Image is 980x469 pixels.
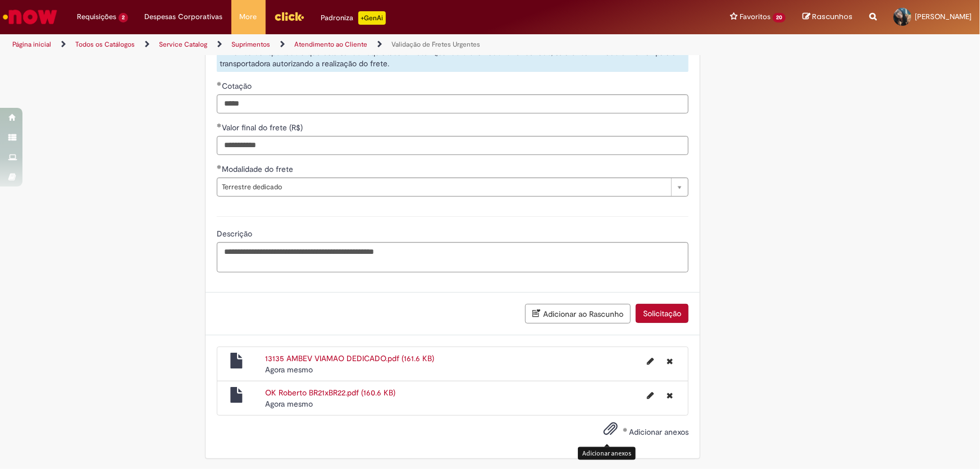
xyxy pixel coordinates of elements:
[75,40,135,49] a: Todos os Catálogos
[812,11,853,22] span: Rascunhos
[265,399,313,409] time: 28/08/2025 13:13:23
[159,40,207,49] a: Service Catalog
[265,388,395,398] a: OK Roberto BR21xBR22.pdf (160.6 KB)
[77,11,116,22] span: Requisições
[740,11,771,22] span: Favoritos
[12,40,51,49] a: Página inicial
[240,11,257,22] span: More
[217,123,222,128] span: Obrigatório Preenchido
[636,304,689,323] button: Solicitação
[660,353,680,371] button: Excluir 13135 AMBEV VIAMAO DEDICADO.pdf
[217,44,689,72] div: E-mail da transportadora que está sendo requisitada o frete. Quando o chamado for encerrado, será...
[640,353,660,371] button: Editar nome de arquivo 13135 AMBEV VIAMAO DEDICADO.pdf
[915,12,972,21] span: [PERSON_NAME]
[217,81,222,86] span: Obrigatório Preenchido
[231,40,270,49] a: Suprimentos
[265,353,434,363] a: 13135 AMBEV VIAMAO DEDICADO.pdf (161.6 KB)
[321,11,386,25] div: Padroniza
[118,13,128,22] span: 2
[265,365,313,375] time: 28/08/2025 13:13:23
[217,229,254,239] span: Descrição
[265,399,313,409] span: Agora mesmo
[391,40,480,49] a: Validação de Fretes Urgentes
[578,447,636,460] div: Adicionar anexos
[222,122,305,133] span: Valor final do frete (R$)
[222,164,295,174] span: Modalidade do frete
[358,11,386,25] p: +GenAi
[525,304,631,324] button: Adicionar ao Rascunho
[640,387,660,405] button: Editar nome de arquivo OK Roberto BR21xBR22.pdf
[294,40,367,49] a: Atendimento ao Cliente
[217,94,689,113] input: Cotação
[217,165,222,169] span: Obrigatório Preenchido
[222,81,254,91] span: Cotação
[217,136,689,155] input: Valor final do frete (R$)
[600,418,621,444] button: Adicionar anexos
[274,8,304,25] img: click_logo_yellow_360x200.png
[803,12,853,22] a: Rascunhos
[222,178,666,196] span: Terrestre dedicado
[629,427,689,437] span: Adicionar anexos
[8,34,645,55] ul: Trilhas de página
[773,13,786,22] span: 20
[1,6,59,28] img: ServiceNow
[217,242,689,272] textarea: Descrição
[660,387,680,405] button: Excluir OK Roberto BR21xBR22.pdf
[145,11,223,22] span: Despesas Corporativas
[265,365,313,375] span: Agora mesmo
